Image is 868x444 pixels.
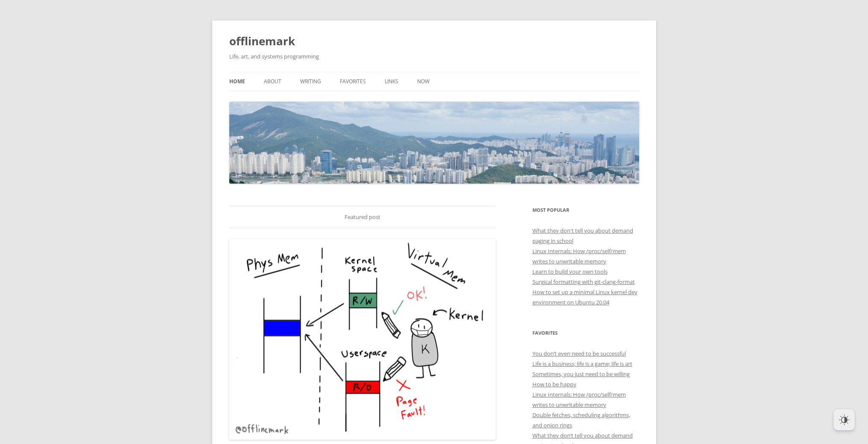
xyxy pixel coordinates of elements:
[532,247,626,265] a: Linux Internals: How /proc/self/mem writes to unwritable memory
[417,72,430,91] a: Now
[532,268,608,275] a: Learn to build your own tools
[532,278,635,286] a: Surgical formatting with git-clang-format
[264,72,281,91] a: About
[229,31,295,51] a: offlinemark
[532,328,639,338] h3: Favorites
[532,380,576,388] a: How to be happy
[532,205,639,215] h3: Most Popular
[532,288,637,306] a: How to set up a minimal Linux kernel dev environment on Ubuntu 20.04
[385,72,398,91] a: Links
[532,227,633,245] a: What they don't tell you about demand paging in school
[532,360,632,368] a: Life is a business; life is a game; life is art
[532,370,630,378] a: Sometimes, you just need to be willing
[229,205,496,229] div: Featured post
[300,72,321,91] a: Writing
[532,350,626,357] a: You don’t even need to be successful
[229,102,639,184] img: offlinemark
[532,391,626,409] a: Linux Internals: How /proc/self/mem writes to unwritable memory
[229,51,639,61] h2: Life, art, and systems programming
[532,411,630,429] a: Double fetches, scheduling algorithms, and onion rings
[229,72,245,91] a: Home
[340,72,366,91] a: Favorites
